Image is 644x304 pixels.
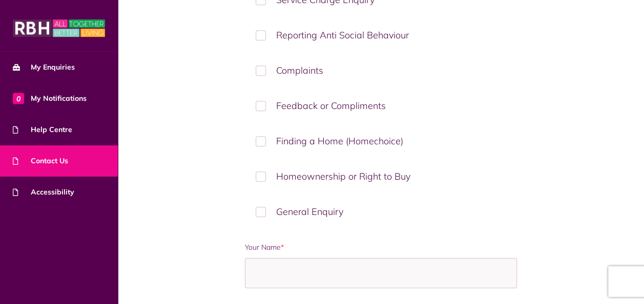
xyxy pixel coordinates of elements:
[13,93,24,104] span: 0
[13,62,75,73] span: My Enquiries
[245,126,517,156] label: Finding a Home (Homechoice)
[245,55,517,85] label: Complaints
[13,93,87,104] span: My Notifications
[13,187,74,198] span: Accessibility
[245,161,517,191] label: Homeownership or Right to Buy
[13,18,105,38] img: MyRBH
[245,20,517,50] label: Reporting Anti Social Behaviour
[245,242,517,253] label: Your Name
[13,156,68,166] span: Contact Us
[245,197,517,227] label: General Enquiry
[245,91,517,121] label: Feedback or Compliments
[13,124,72,135] span: Help Centre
